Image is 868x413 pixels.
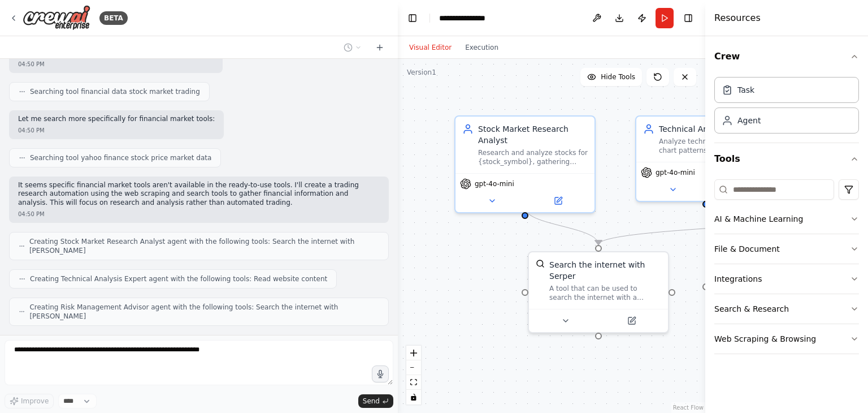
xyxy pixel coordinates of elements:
[339,41,366,54] button: Switch to previous chat
[406,375,421,390] button: fit view
[526,194,590,208] button: Open in side panel
[714,204,859,234] button: AI & Machine Learning
[18,115,215,124] p: Let me search more specifically for financial market tools:
[18,181,380,208] p: It seems specific financial market tools aren't available in the ready-to-use tools. I'll create ...
[405,10,420,26] button: Hide left sidebar
[714,143,859,175] button: Tools
[714,72,859,143] div: Crew
[406,346,421,360] button: zoom in
[714,11,761,25] h4: Resources
[30,153,211,162] span: Searching tool yahoo finance stock price market data
[407,68,436,77] div: Version 1
[549,259,661,282] div: Search the internet with Serper
[714,294,859,324] button: Search & Research
[18,126,215,135] div: 04:50 PM
[475,179,514,188] span: gpt-4o-mini
[536,259,545,268] img: SerperDevTool
[528,251,669,333] div: SerperDevToolSearch the internet with SerperA tool that can be used to search the internet with a...
[30,274,327,283] span: Creating Technical Analysis Expert agent with the following tools: Read website content
[656,168,695,177] span: gpt-4o-mini
[737,115,761,126] div: Agent
[714,41,859,72] button: Crew
[478,148,588,166] div: Research and analyze stocks for {stock_symbol}, gathering fundamental data, recent news, analyst ...
[18,210,380,218] div: 04:50 PM
[454,115,596,213] div: Stock Market Research AnalystResearch and analyze stocks for {stock_symbol}, gathering fundamenta...
[714,264,859,294] button: Integrations
[659,123,769,135] div: Technical Analysis Expert
[372,365,389,382] button: Click to speak your automation idea
[600,314,663,328] button: Open in side panel
[478,123,588,146] div: Stock Market Research Analyst
[23,5,90,31] img: Logo
[601,72,635,81] span: Hide Tools
[99,11,128,25] div: BETA
[406,346,421,405] div: React Flow controls
[358,394,393,408] button: Send
[737,84,754,96] div: Task
[714,234,859,264] button: File & Document
[18,60,214,68] div: 04:50 PM
[21,397,49,406] span: Improve
[700,207,785,244] g: Edge from fd27d115-6b22-4306-8a60-6e0d8732d7cf to c39a393c-f769-4a07-8414-fc1150eead2a
[29,303,379,321] span: Creating Risk Management Advisor agent with the following tools: Search the internet with [PERSON...
[680,10,696,26] button: Hide right sidebar
[5,394,54,408] button: Improve
[519,207,604,244] g: Edge from 921f7613-05df-4bc2-9a97-ee61f341059c to 40e78b1d-3c63-48ca-a556-78d3fd7fd15e
[363,397,380,406] span: Send
[30,87,200,96] span: Searching tool financial data stock market trading
[673,405,704,411] a: React Flow attribution
[29,237,379,255] span: Creating Stock Market Research Analyst agent with the following tools: Search the internet with [...
[549,284,661,302] div: A tool that can be used to search the internet with a search_query. Supports different search typ...
[458,41,505,54] button: Execution
[439,12,496,24] nav: breadcrumb
[635,115,776,202] div: Technical Analysis ExpertAnalyze technical indicators, chart patterns, and price trends for {stoc...
[714,175,859,363] div: Tools
[714,324,859,354] button: Web Scraping & Browsing
[406,360,421,375] button: zoom out
[580,68,642,86] button: Hide Tools
[406,390,421,405] button: toggle interactivity
[402,41,458,54] button: Visual Editor
[371,41,389,54] button: Start a new chat
[659,137,769,155] div: Analyze technical indicators, chart patterns, and price trends for {stock_symbol} to identify pot...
